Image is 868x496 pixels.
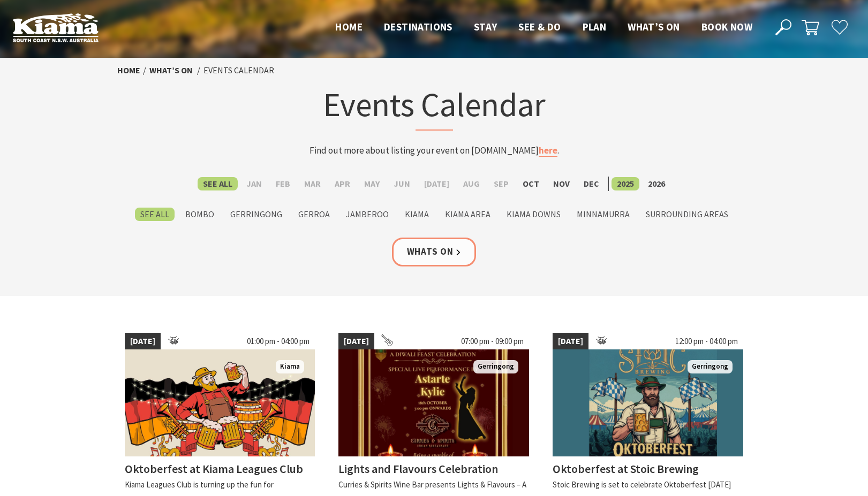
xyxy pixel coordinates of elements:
[198,177,238,190] label: See All
[553,461,699,476] h4: Oktoberfest at Stoic Brewing
[640,208,734,221] label: Surrounding Areas
[359,177,385,190] label: May
[270,177,296,190] label: Feb
[688,360,733,373] span: Gerringong
[224,83,644,131] h1: Events Calendar
[612,177,639,190] label: 2025
[241,333,315,350] span: 01:00 pm - 04:00 pm
[241,177,267,190] label: Jan
[180,208,220,221] label: Bombo
[501,208,566,221] label: Kiama Downs
[643,177,670,190] label: 2026
[125,349,315,456] img: German Oktoberfest, Beer
[474,20,497,33] span: Stay
[388,177,416,190] label: Jun
[517,177,545,190] label: Oct
[225,208,288,221] label: Gerringong
[440,208,496,221] label: Kiama Area
[125,333,161,350] span: [DATE]
[553,333,588,350] span: [DATE]
[276,360,304,373] span: Kiama
[203,64,274,78] li: Events Calendar
[473,360,518,373] span: Gerringong
[125,461,303,476] h4: Oktoberfest at Kiama Leagues Club
[539,144,557,157] a: here
[117,65,140,76] a: Home
[670,333,743,350] span: 12:00 pm - 04:00 pm
[299,177,326,190] label: Mar
[224,143,644,158] p: Find out more about listing your event on [DOMAIN_NAME] .
[488,177,514,190] label: Sep
[578,177,605,190] label: Dec
[13,13,99,42] img: Kiama Logo
[135,208,175,221] label: See All
[392,238,477,266] a: Whats On
[419,177,455,190] label: [DATE]
[324,19,763,36] nav: Main Menu
[384,20,452,33] span: Destinations
[456,333,529,350] span: 07:00 pm - 09:00 pm
[341,208,394,221] label: Jamberoo
[338,461,498,476] h4: Lights and Flavours Celebration
[701,20,752,33] span: Book now
[399,208,434,221] label: Kiama
[149,65,193,76] a: What’s On
[338,333,374,350] span: [DATE]
[518,20,561,33] span: See & Do
[335,20,363,33] span: Home
[628,20,680,33] span: What’s On
[583,20,607,33] span: Plan
[329,177,356,190] label: Apr
[458,177,485,190] label: Aug
[571,208,635,221] label: Minnamurra
[293,208,335,221] label: Gerroa
[548,177,575,190] label: Nov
